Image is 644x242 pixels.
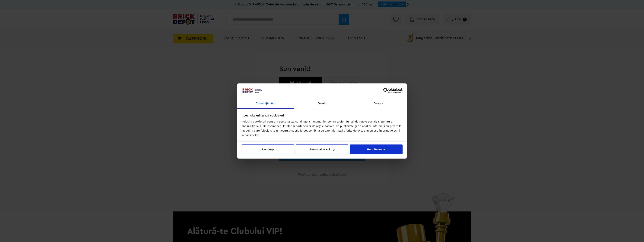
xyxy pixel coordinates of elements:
[237,98,294,109] a: Consimțământ
[294,98,350,109] a: Detalii
[242,145,294,154] button: Respinge
[370,88,403,93] a: Usercentrics Cookiebot - opens in a new window
[350,145,403,154] button: Permite toate
[350,98,407,109] a: Despre
[242,88,262,94] img: siglă
[296,145,348,154] button: Personalizează
[242,119,403,137] div: Folosim cookie-uri pentru a personaliza conținutul și anunțurile, pentru a oferi funcții de rețel...
[242,113,403,118] div: Acest site utilizează cookie-uri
